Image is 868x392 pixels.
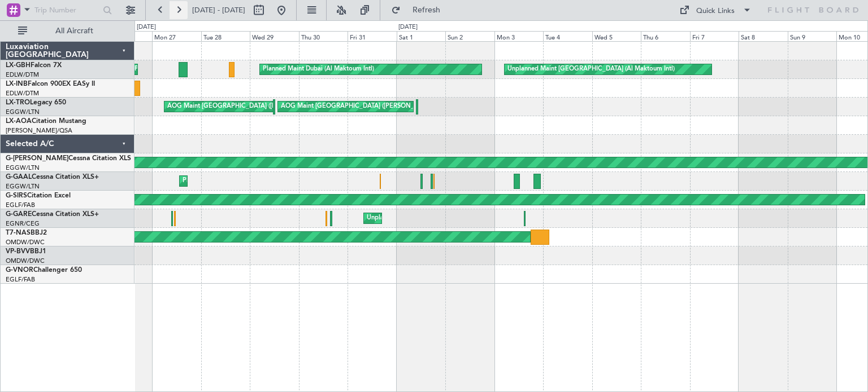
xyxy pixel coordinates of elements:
[6,155,68,162] span: G-[PERSON_NAME]
[6,99,30,106] span: LX-TRO
[152,31,201,41] div: Mon 27
[445,31,494,41] div: Sun 2
[6,230,31,236] span: T7-NAS
[281,98,437,115] div: AOG Maint [GEOGRAPHIC_DATA] ([PERSON_NAME])
[6,219,40,228] a: EGNR/CEG
[6,201,35,209] a: EGLF/FAB
[6,62,62,69] a: LX-GBHFalcon 7X
[29,27,119,35] span: All Aircraft
[6,192,71,199] a: G-SIRSCitation Excel
[6,211,32,218] span: G-GARE
[6,192,27,199] span: G-SIRS
[250,31,299,41] div: Wed 29
[6,267,82,274] a: G-VNORChallenger 650
[386,1,454,19] button: Refresh
[183,173,361,190] div: Planned Maint [GEOGRAPHIC_DATA] ([GEOGRAPHIC_DATA])
[403,6,450,14] span: Refresh
[6,275,35,284] a: EGLF/FAB
[348,31,397,41] div: Fri 31
[6,182,40,191] a: EGGW/LTN
[6,248,30,255] span: VP-BVV
[592,31,641,41] div: Wed 5
[6,118,86,125] a: LX-AOACitation Mustang
[674,1,757,19] button: Quick Links
[494,31,544,41] div: Mon 3
[6,174,32,180] span: G-GAAL
[6,164,40,172] a: EGGW/LTN
[641,31,690,41] div: Thu 6
[690,31,739,41] div: Fri 7
[299,31,348,41] div: Thu 30
[6,126,72,135] a: [PERSON_NAME]/QSA
[6,267,33,274] span: G-VNOR
[6,257,45,265] a: OMDW/DWC
[6,89,39,98] a: EDLW/DTM
[6,118,32,125] span: LX-AOA
[6,248,46,255] a: VP-BVVBBJ1
[6,230,47,236] a: T7-NASBBJ2
[6,81,28,87] span: LX-INB
[201,31,250,41] div: Tue 28
[6,174,99,180] a: G-GAALCessna Citation XLS+
[12,22,123,40] button: All Aircraft
[507,61,675,78] div: Unplanned Maint [GEOGRAPHIC_DATA] (Al Maktoum Intl)
[34,2,99,19] input: Trip Number
[696,6,735,17] div: Quick Links
[543,31,592,41] div: Tue 4
[6,108,40,116] a: EGGW/LTN
[6,155,131,162] a: G-[PERSON_NAME]Cessna Citation XLS
[6,62,31,69] span: LX-GBH
[397,31,446,41] div: Sat 1
[192,5,245,15] span: [DATE] - [DATE]
[398,23,418,32] div: [DATE]
[6,99,66,106] a: LX-TROLegacy 650
[137,23,156,32] div: [DATE]
[6,81,95,87] a: LX-INBFalcon 900EX EASy II
[6,71,39,79] a: EDLW/DTM
[167,98,323,115] div: AOG Maint [GEOGRAPHIC_DATA] ([PERSON_NAME])
[263,61,374,78] div: Planned Maint Dubai (Al Maktoum Intl)
[6,238,45,246] a: OMDW/DWC
[367,210,469,227] div: Unplanned Maint [PERSON_NAME]
[788,31,837,41] div: Sun 9
[6,211,99,218] a: G-GARECessna Citation XLS+
[739,31,788,41] div: Sat 8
